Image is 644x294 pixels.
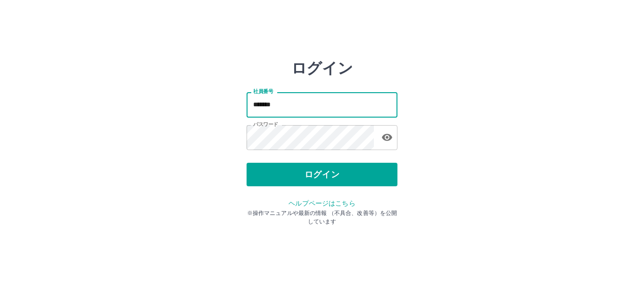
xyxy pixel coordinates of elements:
label: 社員番号 [253,88,273,95]
h2: ログイン [291,59,353,77]
button: ログイン [247,163,397,186]
label: パスワード [253,121,278,128]
p: ※操作マニュアルや最新の情報 （不具合、改善等）を公開しています [247,209,397,226]
a: ヘルプページはこちら [289,199,355,207]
